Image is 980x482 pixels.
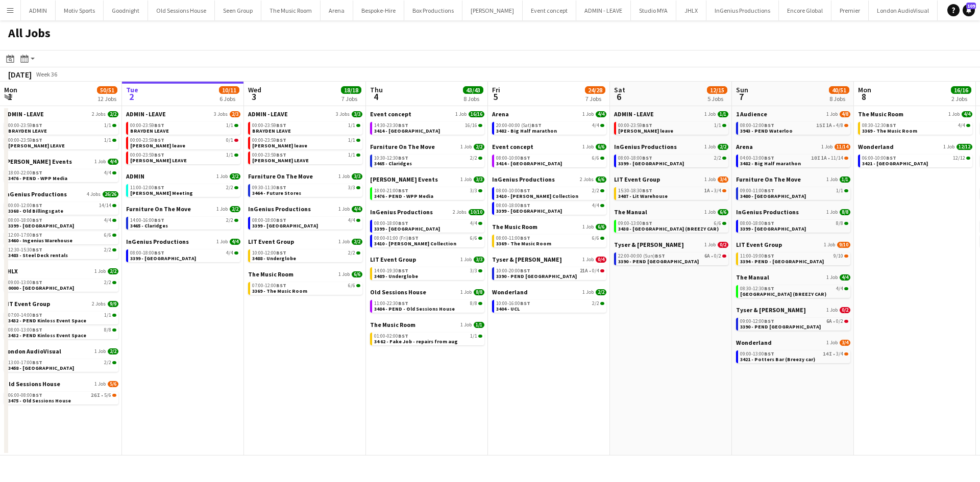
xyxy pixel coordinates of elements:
[130,122,238,134] a: 00:00-23:59BST1/1BRAYDEN LEAVE
[831,1,869,20] button: Premier
[8,137,116,148] a: 00:00-23:59BST1/1[PERSON_NAME] LEAVE
[374,187,482,199] a: 18:00-21:00BST3/33476 - PEND - WPP Media
[252,184,360,196] a: 09:30-11:30BST3/33464 - Future Stores
[8,217,116,229] a: 08:00-18:00BST4/43399 - [GEOGRAPHIC_DATA]
[676,1,706,20] button: JHLX
[821,156,827,161] span: 1A
[736,110,850,118] a: 1 Audience1 Job4/8
[520,155,530,161] span: BST
[352,206,362,212] span: 4/4
[582,144,594,150] span: 1 Job
[226,123,233,128] span: 1/1
[8,138,42,143] span: 00:00-23:59
[740,188,774,193] span: 09:00-11:00
[230,173,240,180] span: 2/2
[4,158,118,190] div: [PERSON_NAME] Events1 Job4/418:00-22:00BST4/43476 - PEND - WPP Media
[704,111,716,117] span: 1 Job
[370,143,435,150] span: Furniture On The Move
[99,203,111,208] span: 14/14
[736,208,850,216] a: InGenius Productions1 Job8/8
[148,1,215,20] button: Old Sessions House
[618,155,726,166] a: 08:00-18:00BST2/23399 - [GEOGRAPHIC_DATA]
[248,205,362,213] a: InGenius Productions1 Job4/4
[862,156,896,161] span: 06:00-10:00
[4,190,67,198] span: InGenius Productions
[858,110,972,143] div: The Music Room1 Job4/408:30-12:30BST4/43369 - The Music Room
[492,175,606,223] div: InGenius Productions2 Jobs6/608:00-10:00BST2/23410 - [PERSON_NAME] Collection08:00-18:00BST4/4339...
[740,193,806,199] span: 3480 - O2 Intercontinental
[130,217,238,229] a: 14:00-16:00BST2/23465 - Claridges
[614,175,728,208] div: LIT Event Group1 Job3/415:30-18:30BST1A•3/43487 - Lit Warehouse
[492,143,533,150] span: Event concept
[957,144,972,150] span: 12/12
[214,111,228,117] span: 3 Jobs
[130,185,164,190] span: 11:00-12:00
[714,188,721,193] span: 3/4
[714,156,721,161] span: 2/2
[835,144,850,150] span: 11/14
[370,143,484,175] div: Furniture On The Move1 Job2/210:30-12:30BST2/23465 - Claridges
[862,123,896,128] span: 08:30-12:30
[252,185,286,190] span: 09:30-11:30
[631,1,676,20] button: Studio MYA
[348,138,355,143] span: 1/1
[460,176,472,183] span: 1 Job
[108,159,118,165] span: 4/4
[4,190,118,267] div: InGenius Productions4 Jobs26/2600:00-12:00BST14/143368 - Old Billingsgate08:00-18:00BST4/43399 - ...
[104,170,111,175] span: 4/4
[470,188,477,193] span: 3/3
[592,203,599,208] span: 4/4
[348,123,355,128] span: 1/1
[126,110,166,118] span: ADMIN - LEAVE
[618,156,652,161] span: 08:00-18:00
[618,188,652,193] span: 15:30-18:30
[32,122,42,129] span: BST
[8,123,42,128] span: 00:00-23:59
[496,156,530,161] span: 08:00-10:00
[470,156,477,161] span: 2/2
[8,175,67,182] span: 3476 - PEND - WPP Media
[4,190,118,198] a: InGenius Productions4 Jobs26/26
[252,153,286,158] span: 00:00-23:59
[718,209,728,215] span: 6/6
[126,205,240,213] a: Furniture On The Move1 Job2/2
[614,110,728,143] div: ADMIN - LEAVE1 Job1/100:00-23:59BST1/1[PERSON_NAME] leave
[596,111,606,117] span: 4/4
[492,143,606,175] div: Event concept1 Job6/608:00-10:00BST6/63414 - [GEOGRAPHIC_DATA]
[352,111,362,117] span: 3/3
[831,156,843,161] span: 11/14
[252,142,307,149] span: Chris Ames leave
[154,184,164,191] span: BST
[614,208,728,241] div: The Manual1 Job6/609:00-13:00BST6/63438 - [GEOGRAPHIC_DATA] (BREEZY CAR)
[455,111,467,117] span: 1 Job
[370,208,484,256] div: InGenius Productions2 Jobs10/1008:00-18:00BST4/43399 - [GEOGRAPHIC_DATA]08:00-01:00 (Fri)BST6/634...
[826,111,838,117] span: 1 Job
[618,160,684,167] span: 3399 - King's Observatory
[642,122,652,129] span: BST
[226,185,233,190] span: 2/2
[764,122,774,129] span: BST
[496,193,578,199] span: 3410 - Wallace Collection
[614,143,728,150] a: InGenius Productions1 Job2/2
[706,1,779,20] button: InGenius Productions
[126,172,240,180] a: ADMIN1 Job2/2
[862,155,970,166] a: 06:00-10:00BST12/123421 - [GEOGRAPHIC_DATA]
[718,111,728,117] span: 1/1
[496,202,604,214] a: 08:00-18:00BST4/43399 - [GEOGRAPHIC_DATA]
[248,205,311,213] span: InGenius Productions
[614,175,728,183] a: LIT Event Group1 Job3/4
[496,203,530,208] span: 08:00-18:00
[32,217,42,223] span: BST
[496,123,542,128] span: 20:00-00:00 (Sat)
[130,151,238,163] a: 00:00-23:59BST1/1[PERSON_NAME] LEAVE
[764,155,774,161] span: BST
[592,188,599,193] span: 2/2
[398,155,408,161] span: BST
[348,153,355,158] span: 1/1
[126,110,240,172] div: ADMIN - LEAVE3 Jobs2/300:00-23:59BST1/1BRAYDEN LEAVE00:00-23:59BST0/1[PERSON_NAME] leave00:00-23:...
[704,144,716,150] span: 1 Job
[215,1,261,20] button: Seen Group
[4,110,44,118] span: ADMIN - LEAVE
[370,208,433,216] span: InGenius Productions
[248,110,362,118] a: ADMIN - LEAVE3 Jobs3/3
